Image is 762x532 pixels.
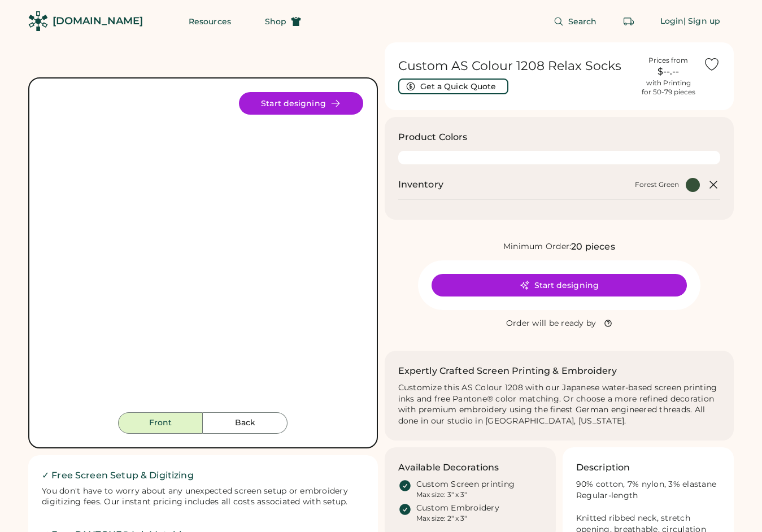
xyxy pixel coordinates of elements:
div: | Sign up [683,16,720,27]
button: Shop [251,10,315,33]
h2: ✓ Free Screen Setup & Digitizing [42,469,364,482]
button: Start designing [432,274,687,296]
div: $--.-- [640,65,696,79]
button: Search [540,10,611,33]
div: 1208 Style Image [43,92,363,412]
button: Resources [175,10,245,33]
div: Max size: 3" x 3" [416,490,467,499]
h2: Inventory [398,178,443,191]
div: Forest Green [635,180,679,189]
div: Login [660,16,684,27]
h3: Description [576,461,630,474]
button: Retrieve an order [617,10,640,33]
span: Shop [265,18,286,25]
div: You don't have to worry about any unexpected screen setup or embroidery digitizing fees. Our inst... [42,486,364,508]
div: [DOMAIN_NAME] [53,14,143,28]
button: Start designing [239,92,363,115]
button: Back [203,412,288,434]
button: Front [118,412,203,434]
span: Search [568,18,597,25]
div: Minimum Order: [503,241,572,252]
div: 20 pieces [571,240,615,254]
div: with Printing for 50-79 pieces [642,79,695,97]
div: Custom Embroidery [416,503,499,514]
div: Prices from [648,56,688,65]
h2: Expertly Crafted Screen Printing & Embroidery [398,364,617,378]
button: Get a Quick Quote [398,79,508,94]
h1: Custom AS Colour 1208 Relax Socks [398,58,634,74]
img: 1208 - Forest Green Front Image [43,92,363,412]
h3: Product Colors [398,130,468,144]
div: Custom Screen printing [416,479,515,490]
div: Order will be ready by [506,318,596,329]
div: Max size: 2" x 3" [416,514,467,523]
h3: Available Decorations [398,461,499,474]
img: Rendered Logo - Screens [28,11,48,31]
div: Customize this AS Colour 1208 with our Japanese water-based screen printing inks and free Pantone... [398,382,721,428]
